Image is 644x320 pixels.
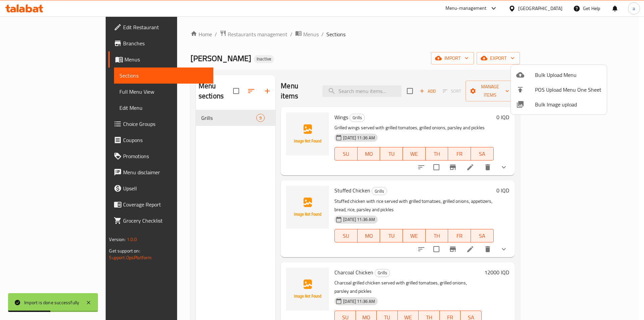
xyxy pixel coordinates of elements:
[24,299,79,306] div: Import is done successfully
[511,82,607,97] li: POS Upload Menu One Sheet
[535,71,601,79] span: Bulk Upload Menu
[535,86,601,94] span: POS Upload Menu One Sheet
[511,67,607,82] li: Upload bulk menu
[535,100,601,108] span: Bulk Image upload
